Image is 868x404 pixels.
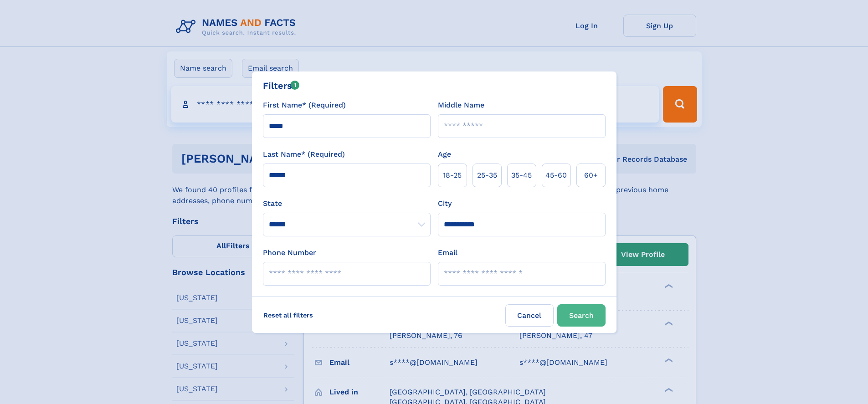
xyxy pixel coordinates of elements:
[263,100,346,111] label: First Name* (Required)
[511,170,532,181] span: 35‑45
[584,170,598,181] span: 60+
[263,149,345,160] label: Last Name* (Required)
[263,79,300,92] div: Filters
[263,198,431,209] label: State
[557,304,606,327] button: Search
[438,149,451,160] label: Age
[477,170,497,181] span: 25‑35
[438,247,457,258] label: Email
[257,304,319,326] label: Reset all filters
[505,304,554,327] label: Cancel
[263,247,316,258] label: Phone Number
[443,170,462,181] span: 18‑25
[545,170,567,181] span: 45‑60
[438,100,484,111] label: Middle Name
[438,198,452,209] label: City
